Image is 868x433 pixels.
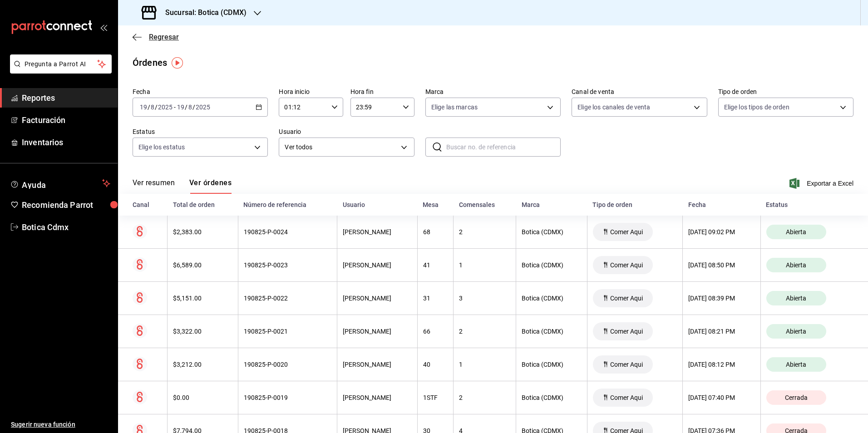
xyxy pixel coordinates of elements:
div: [DATE] 08:39 PM [688,295,755,302]
span: Ayuda [22,178,99,189]
div: [DATE] 08:50 PM [688,261,755,269]
div: Marca [522,201,582,208]
span: / [185,103,187,111]
input: ---- [195,103,211,111]
div: Total de orden [173,201,232,208]
div: Botica (CDMX) [522,295,582,302]
input: ---- [158,103,173,111]
span: Sugerir nueva función [11,420,110,429]
div: Número de referencia [243,201,331,208]
span: Elige los tipos de orden [724,103,789,112]
span: Botica Cdmx [22,221,110,233]
div: $3,212.00 [173,361,232,368]
div: 190825-P-0024 [244,228,331,236]
div: [DATE] 09:02 PM [688,228,755,236]
div: Comensales [459,201,511,208]
div: $5,151.00 [173,295,232,302]
button: Regresar [133,33,179,41]
label: Estatus [133,128,268,135]
span: Comer Aqui [607,361,646,368]
div: 1STF [423,394,448,401]
div: [DATE] 08:21 PM [688,328,755,335]
span: Abierta [782,328,810,335]
div: Usuario [343,201,412,208]
div: 1 [459,261,510,269]
div: Botica (CDMX) [522,328,582,335]
div: Canal [133,201,162,208]
span: Abierta [782,228,810,236]
input: -- [177,103,185,111]
button: Ver órdenes [189,178,232,194]
div: 68 [423,228,448,236]
div: 190825-P-0022 [244,295,331,302]
span: / [148,103,150,111]
label: Hora fin [350,89,414,95]
div: navigation tabs [133,178,232,194]
div: 190825-P-0021 [244,328,331,335]
div: $6,589.00 [173,261,232,269]
div: $3,322.00 [173,328,232,335]
span: Regresar [149,33,179,41]
span: Pregunta a Parrot AI [25,59,98,69]
span: Comer Aqui [607,228,646,236]
div: $0.00 [173,394,232,401]
div: 3 [459,295,510,302]
div: 2 [459,328,510,335]
div: [PERSON_NAME] [343,394,412,401]
div: [PERSON_NAME] [343,228,412,236]
div: [DATE] 08:12 PM [688,361,755,368]
span: / [155,103,158,111]
input: -- [150,103,155,111]
span: Comer Aqui [607,328,646,335]
span: Recomienda Parrot [22,199,110,211]
div: Órdenes [133,56,167,69]
div: 40 [423,361,448,368]
label: Canal de venta [572,89,707,95]
label: Hora inicio [279,89,343,95]
div: Mesa [423,201,448,208]
button: Exportar a Excel [791,178,853,189]
input: -- [139,103,148,111]
span: Cerrada [781,394,811,401]
span: Abierta [782,261,810,269]
img: Tooltip marker [172,57,183,69]
div: [PERSON_NAME] [343,361,412,368]
span: Comer Aqui [607,261,646,269]
input: Buscar no. de referencia [446,138,561,156]
label: Tipo de orden [718,89,853,95]
button: open_drawer_menu [100,24,107,31]
div: Botica (CDMX) [522,394,582,401]
span: / [192,103,195,111]
div: 1 [459,361,510,368]
div: [PERSON_NAME] [343,295,412,302]
div: [DATE] 07:40 PM [688,394,755,401]
div: 190825-P-0019 [244,394,331,401]
div: 190825-P-0020 [244,361,331,368]
h3: Sucursal: Botica (CDMX) [158,7,247,18]
div: [PERSON_NAME] [343,261,412,269]
input: -- [188,103,192,111]
span: Ver todos [285,143,397,152]
button: Ver resumen [133,178,175,194]
div: Botica (CDMX) [522,261,582,269]
div: 190825-P-0023 [244,261,331,269]
div: Botica (CDMX) [522,361,582,368]
div: Botica (CDMX) [522,228,582,236]
span: Facturación [22,114,110,126]
div: 2 [459,228,510,236]
span: Abierta [782,361,810,368]
span: - [174,103,176,111]
span: Elige los canales de venta [577,103,650,112]
div: Tipo de orden [592,201,677,208]
span: Comer Aqui [607,394,646,401]
button: Pregunta a Parrot AI [10,54,112,74]
div: Fecha [688,201,755,208]
div: 41 [423,261,448,269]
span: Abierta [782,295,810,302]
div: 31 [423,295,448,302]
label: Usuario [279,128,414,135]
div: Estatus [766,201,853,208]
span: Comer Aqui [607,295,646,302]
